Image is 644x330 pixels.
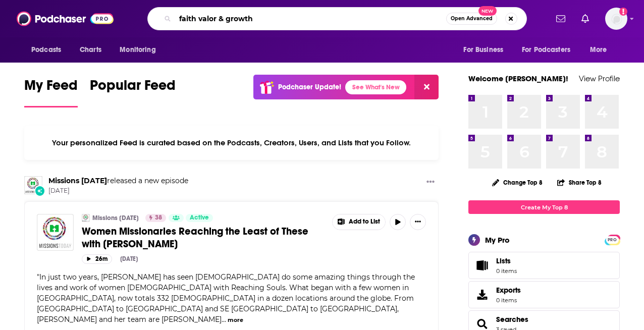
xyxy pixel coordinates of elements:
span: Charts [80,43,101,57]
a: Missions [DATE] [92,214,139,222]
span: Lists [472,258,492,272]
button: Open AdvancedNew [446,13,497,25]
button: Show More Button [422,176,439,189]
span: For Business [463,43,503,57]
a: Active [186,214,213,222]
span: 0 items [496,267,517,274]
span: Exports [496,286,521,295]
button: open menu [515,40,585,60]
span: Lists [496,256,511,265]
button: open menu [24,40,74,60]
a: 38 [145,214,166,222]
a: Welcome [PERSON_NAME]! [468,74,568,83]
a: My Feed [24,77,78,107]
a: Charts [73,40,108,60]
div: [DATE] [120,255,138,262]
span: More [590,43,607,57]
span: 38 [155,213,162,223]
span: Women Missionaries Reaching the Least of These with [PERSON_NAME] [82,225,308,250]
div: Search podcasts, credits, & more... [147,7,527,30]
img: Missions Today [82,214,90,222]
button: Share Top 8 [557,173,602,192]
button: more [228,316,243,324]
img: Podchaser - Follow, Share and Rate Podcasts [17,9,114,28]
span: Popular Feed [90,77,176,100]
span: Podcasts [31,43,61,57]
input: Search podcasts, credits, & more... [175,11,446,27]
span: In just two years, [PERSON_NAME] has seen [DEMOGRAPHIC_DATA] do some amazing things through the l... [37,272,415,324]
a: View Profile [579,74,620,83]
a: Women Missionaries Reaching the Least of These with [PERSON_NAME] [82,225,325,250]
button: Show profile menu [605,8,627,30]
div: My Pro [485,235,510,245]
div: Your personalized Feed is curated based on the Podcasts, Creators, Users, and Lists that you Follow. [24,126,439,160]
button: Show More Button [333,214,385,230]
span: PRO [606,236,618,244]
button: open menu [113,40,169,60]
span: My Feed [24,77,78,100]
span: New [478,6,497,16]
span: Active [190,213,209,223]
button: Change Top 8 [486,176,549,189]
button: Show More Button [410,214,426,230]
a: Create My Top 8 [468,200,620,214]
span: Logged in as brenda_epic [605,8,627,30]
a: Show notifications dropdown [552,10,569,27]
a: Exports [468,281,620,308]
svg: Add a profile image [619,8,627,16]
a: Lists [468,252,620,279]
a: PRO [606,236,618,243]
img: Women Missionaries Reaching the Least of These with Mischelle Manis [37,214,74,251]
a: See What's New [345,80,406,94]
span: Add to List [349,218,380,226]
button: open menu [456,40,516,60]
button: open menu [583,40,620,60]
p: Podchaser Update! [278,83,341,91]
span: Monitoring [120,43,155,57]
span: [DATE] [48,187,188,195]
a: Popular Feed [90,77,176,107]
a: Missions Today [48,176,107,185]
a: Searches [496,315,528,324]
h3: released a new episode [48,176,188,186]
span: ... [222,315,226,324]
span: " [37,272,415,324]
a: Show notifications dropdown [577,10,593,27]
div: New Episode [34,185,45,196]
span: Exports [472,288,492,302]
span: Lists [496,256,517,265]
span: Open Advanced [451,16,493,21]
button: 26m [82,254,112,264]
img: Missions Today [24,176,42,194]
span: For Podcasters [522,43,570,57]
img: User Profile [605,8,627,30]
span: 0 items [496,297,521,304]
